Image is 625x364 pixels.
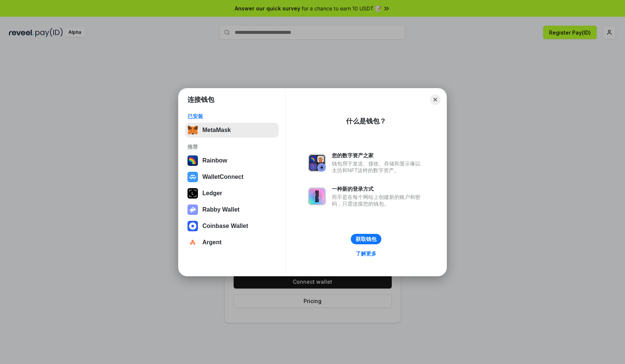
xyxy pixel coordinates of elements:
[308,154,326,172] img: svg+xml,%3Csvg%20xmlns%3D%22http%3A%2F%2Fwww.w3.org%2F2000%2Fsvg%22%20fill%3D%22none%22%20viewBox...
[202,174,244,180] div: WalletConnect
[187,144,276,150] div: 推荐
[351,234,381,244] button: 获取钱包
[187,204,198,215] img: svg+xml,%3Csvg%20xmlns%3D%22http%3A%2F%2Fwww.w3.org%2F2000%2Fsvg%22%20fill%3D%22none%22%20viewBox...
[356,236,376,242] div: 获取钱包
[187,155,198,166] img: svg+xml,%3Csvg%20width%3D%22120%22%20height%3D%22120%22%20viewBox%3D%220%200%20120%20120%22%20fil...
[332,160,424,174] div: 钱包用于发送、接收、存储和显示像以太坊和NFT这样的数字资产。
[187,95,214,104] h1: 连接钱包
[332,186,424,192] div: 一种新的登录方式
[202,206,240,213] div: Rabby Wallet
[430,94,440,105] button: Close
[202,157,227,164] div: Rainbow
[308,187,326,205] img: svg+xml,%3Csvg%20xmlns%3D%22http%3A%2F%2Fwww.w3.org%2F2000%2Fsvg%22%20fill%3D%22none%22%20viewBox...
[185,219,279,233] button: Coinbase Wallet
[187,172,198,182] img: svg+xml,%3Csvg%20width%3D%2228%22%20height%3D%2228%22%20viewBox%3D%220%200%2028%2028%22%20fill%3D...
[185,202,279,217] button: Rabby Wallet
[185,153,279,168] button: Rainbow
[202,223,248,229] div: Coinbase Wallet
[187,188,198,199] img: svg+xml,%3Csvg%20xmlns%3D%22http%3A%2F%2Fwww.w3.org%2F2000%2Fsvg%22%20width%3D%2228%22%20height%3...
[351,249,381,258] a: 了解更多
[332,194,424,207] div: 而不是在每个网站上创建新的账户和密码，只需连接您的钱包。
[202,239,222,246] div: Argent
[185,186,279,201] button: Ledger
[187,237,198,248] img: svg+xml,%3Csvg%20width%3D%2228%22%20height%3D%2228%22%20viewBox%3D%220%200%2028%2028%22%20fill%3D...
[356,250,376,257] div: 了解更多
[346,117,386,126] div: 什么是钱包？
[187,221,198,231] img: svg+xml,%3Csvg%20width%3D%2228%22%20height%3D%2228%22%20viewBox%3D%220%200%2028%2028%22%20fill%3D...
[202,190,222,197] div: Ledger
[185,170,279,184] button: WalletConnect
[185,123,279,138] button: MetaMask
[332,152,424,159] div: 您的数字资产之家
[187,113,276,120] div: 已安装
[185,235,279,250] button: Argent
[202,127,231,133] div: MetaMask
[187,125,198,135] img: svg+xml,%3Csvg%20fill%3D%22none%22%20height%3D%2233%22%20viewBox%3D%220%200%2035%2033%22%20width%...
